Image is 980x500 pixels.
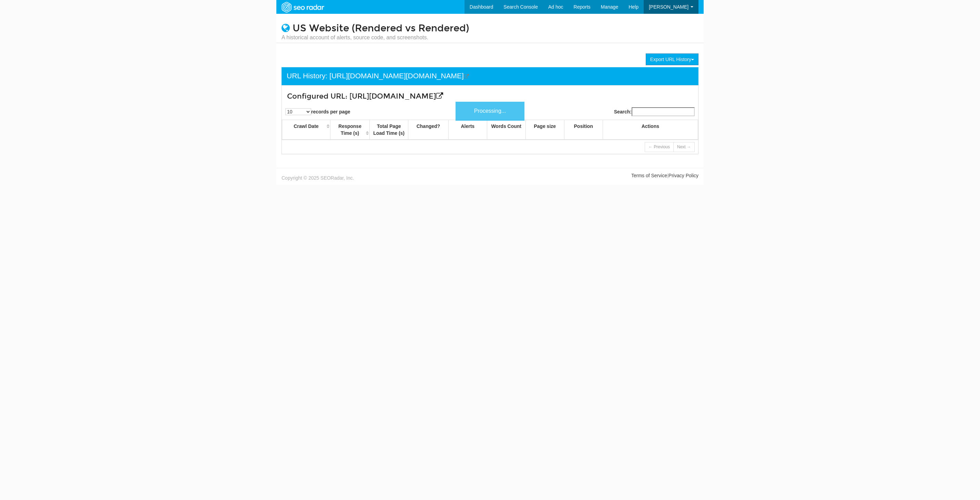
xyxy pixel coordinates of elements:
[279,1,326,13] img: SEORadar
[456,102,524,121] div: Processing...
[282,120,330,140] th: Crawl Date: activate to sort column ascending
[668,173,698,178] a: Privacy Policy
[487,120,525,140] th: Words Count: activate to sort column ascending
[614,107,695,116] label: Search:
[632,107,695,116] input: Search:
[276,172,490,181] div: Copyright © 2025 SEORadar, Inc.
[646,53,698,65] button: Export URL History
[601,4,619,10] span: Manage
[564,120,603,140] th: Position: activate to sort column ascending
[490,172,704,179] div: |
[548,4,563,10] span: Ad hoc
[673,142,695,152] a: Next →
[448,120,487,140] th: Alerts: activate to sort column ascending
[503,4,538,10] span: Search Console
[287,92,624,100] h3: Configured URL: [URL][DOMAIN_NAME]
[645,142,674,152] a: ← Previous
[285,108,311,115] select: records per page
[287,71,469,82] div: URL History: [URL][DOMAIN_NAME][DOMAIN_NAME]
[408,120,449,140] th: Changed?: activate to sort column ascending
[649,4,688,10] span: [PERSON_NAME]
[282,34,469,41] small: A historical account of alerts, source code, and screenshots.
[574,4,591,10] span: Reports
[293,22,469,34] a: US Website (Rendered vs Rendered)
[525,120,564,140] th: Page size: activate to sort column ascending
[603,120,698,140] th: Actions: activate to sort column ascending
[330,120,369,140] th: Response Time (s): activate to sort column ascending
[629,4,639,10] span: Help
[370,120,408,140] th: Total Page Load Time (s): activate to sort column ascending
[631,173,667,178] a: Terms of Service
[285,108,350,115] label: records per page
